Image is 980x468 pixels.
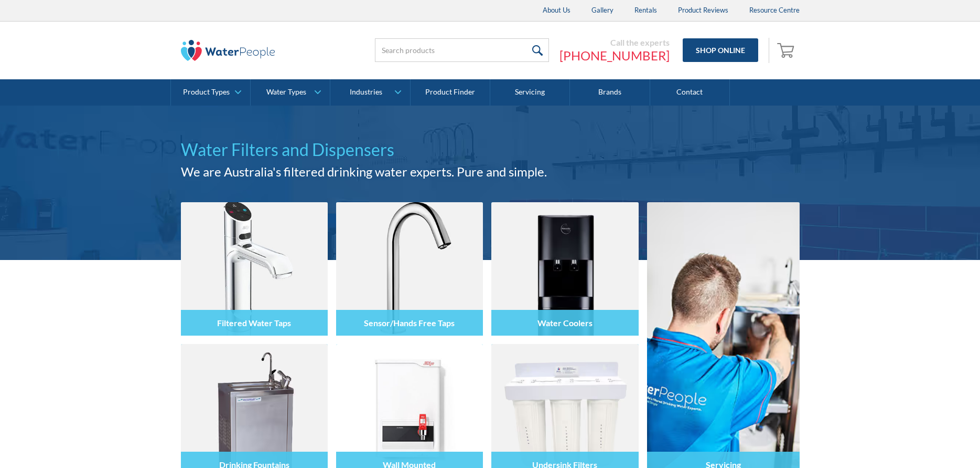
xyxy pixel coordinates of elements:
a: Industries [330,79,410,106]
a: Servicing [490,79,570,106]
a: Product Finder [411,79,490,106]
img: Filtered Water Taps [181,202,328,336]
div: Water Types [266,88,306,97]
input: Search products [375,38,549,62]
h4: Sensor/Hands Free Taps [364,318,455,328]
a: Open cart [774,38,800,63]
a: Shop Online [683,38,758,62]
a: Contact [650,79,730,106]
a: Water Types [251,79,330,106]
a: Product Types [171,79,250,106]
img: Water Coolers [491,202,638,336]
h4: Water Coolers [537,318,593,328]
img: shopping cart [777,41,797,58]
img: The Water People [181,40,275,61]
a: [PHONE_NUMBER] [559,48,670,64]
img: Sensor/Hands Free Taps [336,202,483,336]
h4: Filtered Water Taps [217,318,291,328]
a: Brands [570,79,650,106]
div: Product Types [183,88,230,97]
div: Call the experts [559,37,670,48]
div: Industries [350,88,382,97]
